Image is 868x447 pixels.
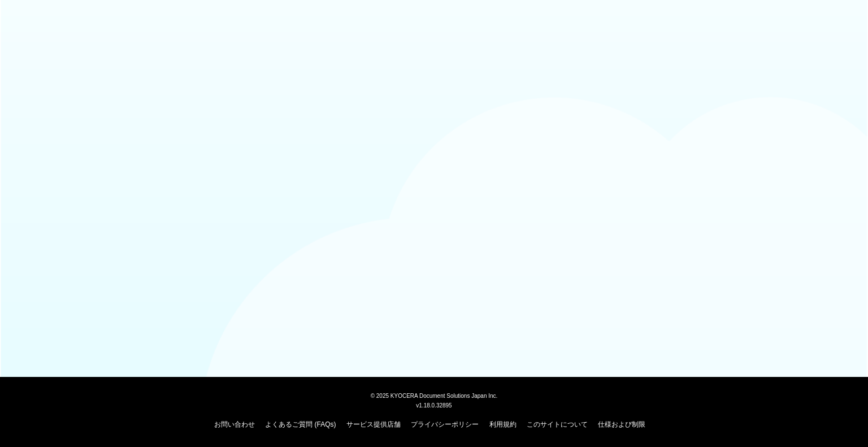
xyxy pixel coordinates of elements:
span: v1.18.0.32895 [416,402,452,409]
a: 仕様および制限 [598,420,645,428]
a: よくあるご質問 (FAQs) [265,420,336,428]
span: © 2025 KYOCERA Document Solutions Japan Inc. [371,392,498,399]
a: プライバシーポリシー [411,420,479,428]
a: 利用規約 [489,420,517,428]
a: サービス提供店舗 [346,420,401,428]
a: このサイトについて [527,420,588,428]
a: お問い合わせ [214,420,255,428]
